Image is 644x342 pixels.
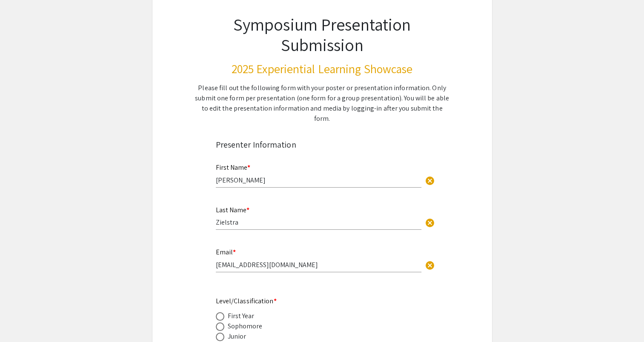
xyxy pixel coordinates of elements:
[216,138,429,151] div: Presenter Information
[216,163,250,172] mat-label: First Name
[228,311,255,321] div: First Year
[194,62,451,76] h3: 2025 Experiential Learning Showcase
[216,205,249,214] mat-label: Last Name
[421,256,438,274] button: Clear
[421,214,438,231] button: Clear
[228,321,263,331] div: Sophomore
[228,331,246,342] div: Junior
[6,304,36,336] iframe: Chat
[421,171,438,188] button: Clear
[216,218,421,227] input: Type Here
[216,260,421,269] input: Type Here
[194,14,451,55] h1: Symposium Presentation Submission
[216,296,277,305] mat-label: Level/Classification
[425,260,435,271] span: cancel
[425,176,435,186] span: cancel
[216,248,236,256] mat-label: Email
[425,218,435,228] span: cancel
[194,83,451,124] div: Please fill out the following form with your poster or presentation information. Only submit one ...
[216,176,421,185] input: Type Here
